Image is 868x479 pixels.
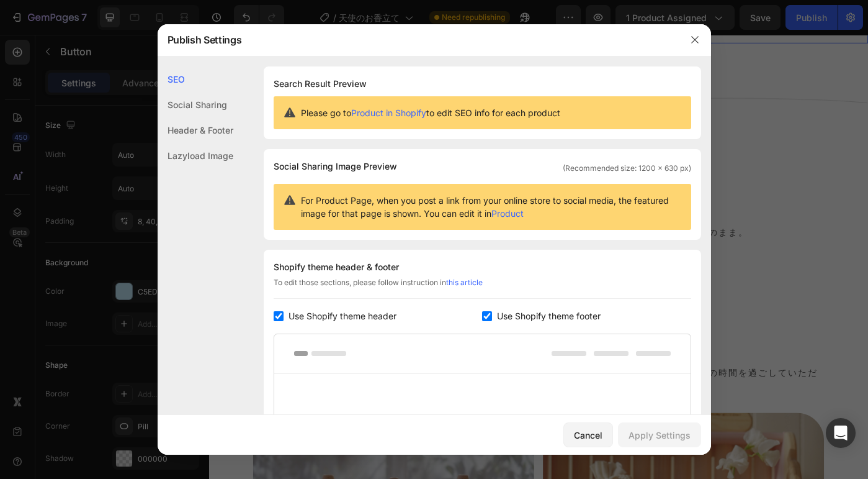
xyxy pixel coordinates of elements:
a: Product in Shopify [351,107,426,118]
div: Lazyload Image [158,143,233,168]
span: Social Sharing Image Preview [274,159,397,174]
h2: 天使のお香立てに込めた想い [50,126,695,158]
p: そんなママ・パパの気持ちを大切に、かわいい哺乳瓶のかたちのお香立てお作りしました。 [51,232,694,252]
button: Apply Settings [618,422,701,447]
span: Use Shopify theme footer [497,309,601,324]
div: To edit those sections, please follow instruction in [274,277,691,299]
div: Social Sharing [158,92,233,117]
div: Open Intercom Messenger [826,418,856,448]
p: そんなイメージから、この”天使のお香立て”を製作しました。 [51,331,694,351]
span: Use Shopify theme header [289,309,396,324]
p: お空の上で成長し、何度お誕生日を迎えても、わたしたちにとってはいつまでも「あの頃の赤ちゃん」のまま。 [51,212,694,232]
div: Shopify theme header & footer [274,260,691,275]
p: また、お線香から立ち上がる煙は、お空との架け橋になるとも。 [51,291,694,311]
p: 哺乳瓶型のデザイン [51,175,694,199]
p: やさしい香りのミルクをあげながら、わが子を想い、繋がり、そして木の温もりとお線香の香りで癒しの時間を過ごしていただけますように。 [51,371,694,411]
div: SEO [158,66,233,92]
h1: Search Result Preview [274,76,691,91]
button: Cancel [563,422,613,447]
div: Header & Footer [158,117,233,143]
p: お線香をあげることで、哺乳瓶を使ってお空っ子にミルクをあげる。 [51,311,694,331]
span: Please go to to edit SEO info for each product [301,106,560,119]
span: (Recommended size: 1200 x 630 px) [563,163,691,174]
a: this article [446,278,483,287]
p: お線香から立ち上るやさしい香りは、お空の子どもたちにとっての「食事」になると言われています。 [51,271,694,291]
div: Apply Settings [629,429,691,442]
a: Product [491,208,524,219]
div: Cancel [574,429,602,442]
span: For Product Page, when you post a link from your online store to social media, the featured image... [301,194,681,220]
div: Publish Settings [158,24,679,56]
